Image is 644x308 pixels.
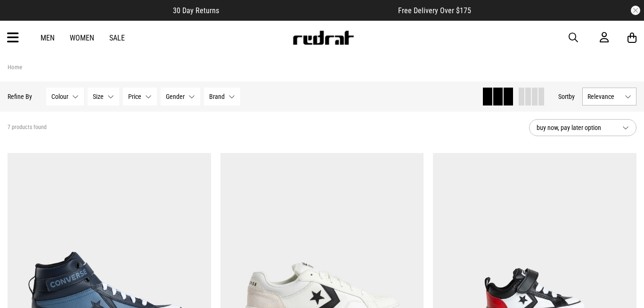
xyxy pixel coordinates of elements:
span: 7 products found [8,124,47,131]
button: Gender [161,88,200,105]
p: Refine By [8,93,32,100]
span: Free Delivery Over $175 [398,6,471,15]
span: Size [93,93,104,100]
a: Men [41,33,55,42]
span: Brand [209,93,225,100]
button: Colour [46,88,84,105]
span: 30 Day Returns [173,6,219,15]
a: Home [8,64,22,71]
span: by [569,93,575,100]
img: Redrat logo [292,31,354,45]
button: Relevance [582,88,636,105]
button: Sortby [558,91,575,102]
iframe: Customer reviews powered by Trustpilot [238,6,379,15]
a: Women [70,33,94,42]
span: buy now, pay later option [537,122,615,133]
a: Sale [109,33,125,42]
span: Price [128,93,141,100]
span: Gender [166,93,185,100]
button: Size [88,88,119,105]
button: buy now, pay later option [529,119,636,136]
button: Price [123,88,157,105]
button: Brand [204,88,240,105]
span: Colour [51,93,68,100]
span: Relevance [587,93,621,100]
